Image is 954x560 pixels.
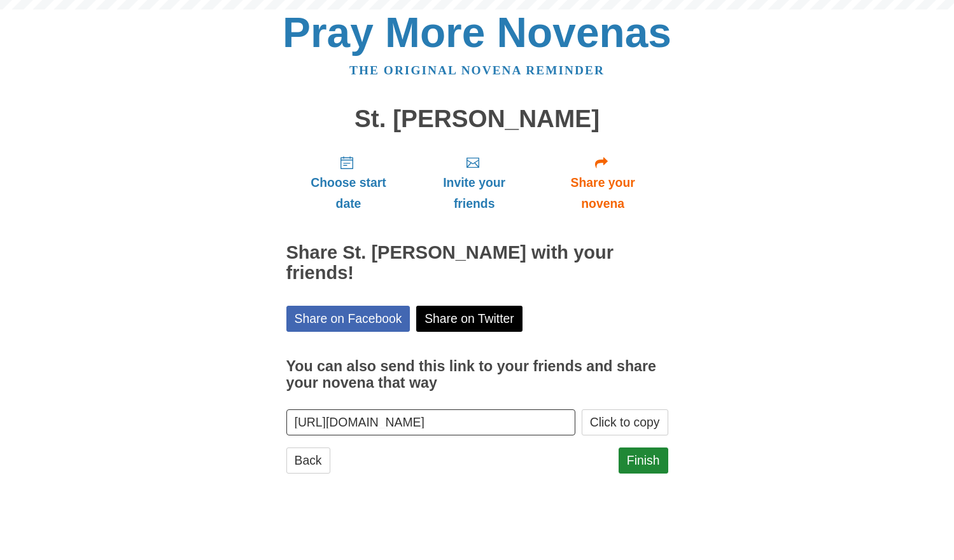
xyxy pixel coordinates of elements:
[286,359,668,391] h3: You can also send this link to your friends and share your novena that way
[619,447,668,474] a: Finish
[286,106,668,133] h1: St. [PERSON_NAME]
[283,9,671,56] a: Pray More Novenas
[349,64,605,77] a: The original novena reminder
[582,409,668,435] button: Click to copy
[286,145,411,221] a: Choose start date
[286,306,410,332] a: Share on Facebook
[286,243,668,283] h2: Share St. [PERSON_NAME] with your friends!
[299,172,398,214] span: Choose start date
[551,172,656,214] span: Share your novena
[410,145,537,221] a: Invite your friends
[423,172,524,214] span: Invite your friends
[286,447,330,474] a: Back
[538,145,668,221] a: Share your novena
[416,306,523,332] a: Share on Twitter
